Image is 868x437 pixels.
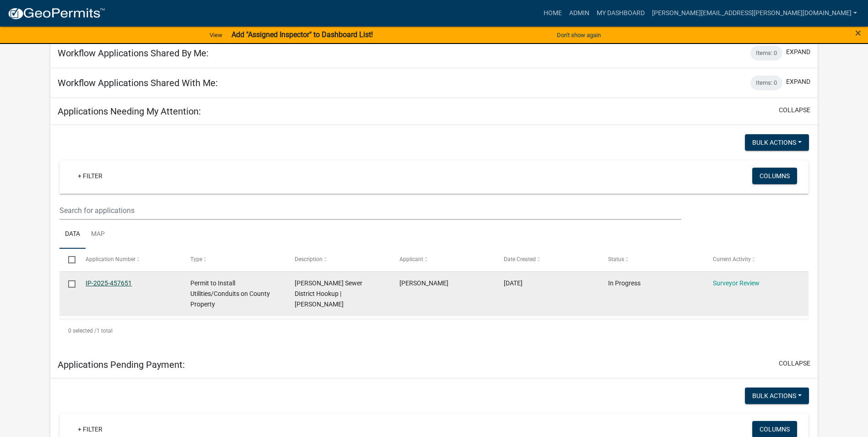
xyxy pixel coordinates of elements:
[504,256,536,262] span: Date Created
[399,279,448,287] span: Ted
[786,77,810,87] button: expand
[59,319,809,342] div: 1 total
[750,76,782,90] div: Items: 0
[648,5,861,22] a: [PERSON_NAME][EMAIL_ADDRESS][PERSON_NAME][DOMAIN_NAME]
[190,256,202,262] span: Type
[206,27,226,43] a: View
[59,249,77,271] datatable-header-cell: Select
[86,220,110,249] a: Map
[566,5,593,22] a: Admin
[190,279,270,308] span: Permit to Install Utilities/Conduits on County Property
[390,249,495,271] datatable-header-cell: Applicant
[58,77,218,88] h5: Workflow Applications Shared With Me:
[295,256,323,262] span: Description
[553,27,604,43] button: Don't show again
[855,27,861,39] span: ×
[713,256,751,262] span: Current Activity
[713,279,760,287] a: Surveyor Review
[593,5,648,22] a: My Dashboard
[745,134,809,151] button: Bulk Actions
[58,359,185,370] h5: Applications Pending Payment:
[50,125,818,351] div: collapse
[704,249,808,271] datatable-header-cell: Current Activity
[745,388,809,404] button: Bulk Actions
[786,47,810,57] button: expand
[86,256,135,262] span: Application Number
[608,279,641,287] span: In Progress
[59,201,681,220] input: Search for applications
[779,105,810,115] button: collapse
[232,30,373,39] strong: Add "Assigned Inspector" to Dashboard List!
[295,279,362,308] span: Taylor Sewer District Hookup | Ted Secrease
[752,168,797,184] button: Columns
[495,249,599,271] datatable-header-cell: Date Created
[77,249,181,271] datatable-header-cell: Application Number
[59,220,86,249] a: Data
[286,249,390,271] datatable-header-cell: Description
[599,249,704,271] datatable-header-cell: Status
[750,46,782,60] div: Items: 0
[86,279,132,287] a: IP-2025-457651
[68,328,97,334] span: 0 selected /
[399,256,423,262] span: Applicant
[58,106,201,117] h5: Applications Needing My Attention:
[855,27,861,38] button: Close
[70,168,110,184] a: + Filter
[608,256,624,262] span: Status
[182,249,286,271] datatable-header-cell: Type
[540,5,566,22] a: Home
[58,48,209,59] h5: Workflow Applications Shared By Me:
[779,359,810,368] button: collapse
[504,279,523,287] span: 07/31/2025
